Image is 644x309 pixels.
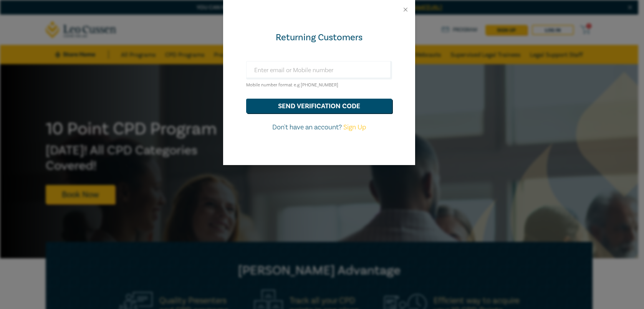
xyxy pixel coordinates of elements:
[402,6,409,13] button: Close
[343,123,366,132] a: Sign Up
[246,61,392,79] input: Enter email or Mobile number
[246,82,338,88] small: Mobile number format e.g [PHONE_NUMBER]
[246,31,392,44] div: Returning Customers
[246,122,392,132] p: Don't have an account?
[246,99,392,113] button: send verification code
